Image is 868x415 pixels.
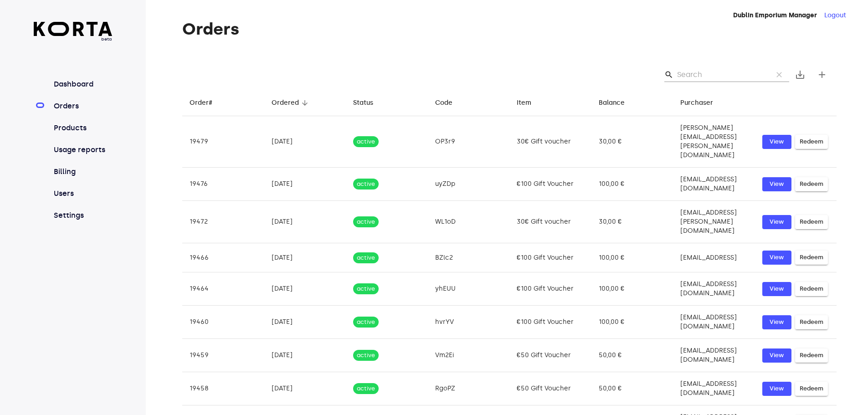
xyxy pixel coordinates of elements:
[800,284,823,294] span: Redeem
[762,348,791,363] button: View
[182,243,264,272] td: 19466
[795,251,828,265] button: Redeem
[824,11,846,20] button: Logout
[353,318,379,327] span: active
[52,101,113,112] a: Orders
[599,97,637,108] span: Balance
[800,350,823,361] span: Redeem
[428,116,510,168] td: OP3r9
[762,215,791,229] button: View
[435,97,452,108] div: Code
[673,372,755,405] td: [EMAIL_ADDRESS][DOMAIN_NAME]
[762,282,791,296] a: View
[190,97,224,108] span: Order#
[182,272,264,306] td: 19464
[264,306,346,339] td: [DATE]
[817,69,827,80] span: add
[795,282,828,296] button: Redeem
[680,97,725,108] span: Purchaser
[762,315,791,329] button: View
[428,339,510,372] td: Vm2Ei
[509,116,591,168] td: 30€ Gift voucher
[591,168,673,201] td: 100,00 €
[795,177,828,191] button: Redeem
[509,372,591,405] td: €50 Gift Voucher
[182,372,264,405] td: 19458
[591,306,673,339] td: 100,00 €
[673,116,755,168] td: [PERSON_NAME][EMAIL_ADDRESS][PERSON_NAME][DOMAIN_NAME]
[264,168,346,201] td: [DATE]
[428,272,510,306] td: yhEUU
[353,351,379,360] span: active
[673,168,755,201] td: [EMAIL_ADDRESS][DOMAIN_NAME]
[591,116,673,168] td: 30,00 €
[264,339,346,372] td: [DATE]
[811,64,833,86] button: Create new gift card
[52,188,113,199] a: Users
[795,135,828,149] button: Redeem
[664,70,673,79] span: Search
[509,339,591,372] td: €50 Gift Voucher
[673,201,755,243] td: [EMAIL_ADDRESS][PERSON_NAME][DOMAIN_NAME]
[52,210,113,221] a: Settings
[673,243,755,272] td: [EMAIL_ADDRESS]
[800,317,823,328] span: Redeem
[301,99,309,107] span: arrow_downward
[795,69,806,80] span: save_alt
[353,97,385,108] span: Status
[264,243,346,272] td: [DATE]
[767,284,787,294] span: View
[800,179,823,190] span: Redeem
[767,217,787,227] span: View
[428,372,510,405] td: RgoPZ
[353,97,373,108] div: Status
[767,179,787,190] span: View
[52,144,113,155] a: Usage reports
[795,215,828,229] button: Redeem
[182,339,264,372] td: 19459
[767,317,787,328] span: View
[762,135,791,149] button: View
[182,306,264,339] td: 19460
[190,97,212,108] div: Order#
[800,137,823,147] span: Redeem
[762,177,791,191] button: View
[591,372,673,405] td: 50,00 €
[795,348,828,363] button: Redeem
[353,180,379,189] span: active
[677,67,765,82] input: Search
[182,201,264,243] td: 19472
[673,306,755,339] td: [EMAIL_ADDRESS][DOMAIN_NAME]
[680,97,713,108] div: Purchaser
[34,22,113,42] a: beta
[428,201,510,243] td: WL1oD
[428,243,510,272] td: BZlc2
[591,243,673,272] td: 100,00 €
[353,218,379,226] span: active
[353,254,379,262] span: active
[800,217,823,227] span: Redeem
[264,372,346,405] td: [DATE]
[509,306,591,339] td: €100 Gift Voucher
[182,168,264,201] td: 19476
[800,384,823,394] span: Redeem
[182,116,264,168] td: 19479
[428,306,510,339] td: hvrYV
[272,97,311,108] span: Ordered
[52,79,113,90] a: Dashboard
[353,138,379,146] span: active
[795,382,828,396] button: Redeem
[34,22,113,36] img: Korta
[591,272,673,306] td: 100,00 €
[673,339,755,372] td: [EMAIL_ADDRESS][DOMAIN_NAME]
[762,382,791,396] a: View
[762,251,791,265] button: View
[52,166,113,177] a: Billing
[182,20,837,38] h1: Orders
